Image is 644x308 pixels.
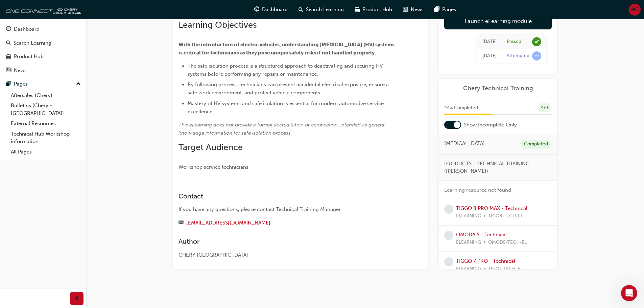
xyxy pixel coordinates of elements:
[293,3,349,17] a: search-iconSearch Learning
[444,187,511,193] span: Learning resource not found
[178,164,248,170] span: Workshop service technicians
[3,78,84,90] button: Pages
[3,50,84,63] a: Product Hub
[507,53,529,59] div: Attempted
[444,231,453,240] span: learningRecordVerb_NONE-icon
[3,64,84,77] a: News
[411,6,424,14] span: News
[249,3,293,17] a: guage-iconDashboard
[254,5,259,14] span: guage-icon
[14,11,27,24] div: Profile image for Technical
[434,5,439,14] span: pages-icon
[482,38,497,46] div: Fri Sep 26 2025 09:10:37 GMT+1200 (New Zealand Standard Time)
[6,81,11,87] span: pages-icon
[14,71,122,82] p: How can we help?
[456,239,481,246] span: ELEARNING
[8,147,84,157] a: All Pages
[6,54,11,60] span: car-icon
[444,85,552,92] a: Chery Technical Training
[14,48,122,71] p: Hi [PERSON_NAME] 👋
[507,39,521,45] div: Passed
[403,5,408,14] span: news-icon
[178,122,387,136] span: This eLearning does not provide a formal accreditation or certification, intended as general know...
[482,52,497,60] div: Fri Sep 26 2025 08:54:07 GMT+1200 (New Zealand Standard Time)
[3,23,84,35] a: Dashboard
[6,40,11,46] span: search-icon
[456,205,527,211] a: TIGGO 8 PRO MAX - Technical
[188,63,384,77] span: The safe isolation process is a structured approach to deactivating and securing HV systems befor...
[74,294,79,303] span: prev-icon
[444,140,485,147] span: [MEDICAL_DATA]
[188,100,385,115] span: Mastery of HV systems and safe isolation is essential for modern automotive service excellence.
[532,51,541,61] span: learningRecordVerb_ATTEMPT-icon
[444,205,453,214] span: learningRecordVerb_NONE-icon
[456,258,515,264] a: TIGGO 7 PRO - Technical
[14,25,40,33] div: Dashboard
[178,220,184,226] span: email-icon
[621,285,637,301] iframe: Intercom live chat
[306,6,344,14] span: Search Learning
[14,67,27,74] div: News
[488,212,523,220] span: TIGO8-TECH-EL
[630,6,639,14] span: WC
[178,251,398,259] div: CHERY [GEOGRAPHIC_DATA]
[3,3,81,16] img: oneconnect
[456,212,481,220] span: ELEARNING
[76,80,81,89] span: up-icon
[629,4,641,16] button: WC
[444,13,552,29] a: Launch eLearning module
[14,80,28,88] div: Pages
[532,37,541,46] span: learningRecordVerb_PASS-icon
[444,160,546,175] span: PRODUCTS - TECHNICAL TRAINING ([PERSON_NAME])
[456,232,507,238] a: OMODA 5 - Technical
[442,6,456,14] span: Pages
[8,90,84,101] a: Aftersales (Chery)
[178,20,257,30] span: Learning Objectives
[178,142,243,152] span: Target Audience
[68,211,135,238] button: Messages
[349,3,398,17] a: car-iconProduct Hub
[444,104,478,112] span: 44 % Completed
[299,5,303,14] span: search-icon
[362,6,392,14] span: Product Hub
[6,68,11,74] span: news-icon
[6,26,11,32] span: guage-icon
[3,22,84,78] button: DashboardSearch LearningProduct HubNews
[188,81,390,96] span: By following process, technicians can prevent accidental electrical exposure, ensure a safe work ...
[8,100,84,118] a: Bulletins (Chery - [GEOGRAPHIC_DATA])
[116,11,128,23] div: Close
[444,257,453,266] span: learningRecordVerb_NONE-icon
[8,118,84,129] a: External Resources
[429,3,461,17] a: pages-iconPages
[178,238,398,245] h3: Author
[456,265,481,273] span: ELEARNING
[178,192,398,200] h3: Contact
[186,220,270,226] a: [EMAIL_ADDRESS][DOMAIN_NAME]
[464,121,517,129] span: Show Incomplete Only
[3,37,84,49] a: Search Learning
[14,39,51,47] div: Search Learning
[178,206,398,213] div: If you have any questions, please contact Technical Training Manager.
[26,228,41,233] span: Home
[398,3,429,17] a: news-iconNews
[178,42,396,56] span: With the introduction of electric vehicles, understanding [MEDICAL_DATA] (HV) systems is critical...
[178,219,398,227] div: Email
[522,140,550,149] div: Completed
[14,53,44,61] div: Product Hub
[262,6,288,14] span: Dashboard
[539,103,550,113] div: 4 / 9
[488,265,523,273] span: TIGO7-TECH-EL
[90,228,113,233] span: Messages
[355,5,360,14] span: car-icon
[8,129,84,147] a: Technical Hub Workshop information
[488,239,527,246] span: OMOD5-TECH-EL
